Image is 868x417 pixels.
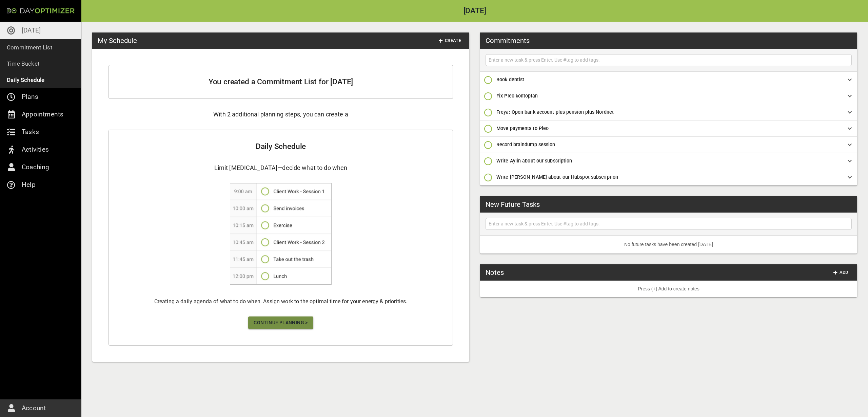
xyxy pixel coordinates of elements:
[248,316,313,329] button: Continue Planning >
[436,36,464,46] button: Create
[22,162,50,173] p: Coaching
[81,7,868,15] h2: [DATE]
[114,141,447,152] h2: Daily Schedule
[496,126,549,131] span: Move payments to Pleo
[22,127,39,137] p: Tasks
[486,199,540,210] h3: New Future Tasks
[496,77,524,82] span: Book dentist
[480,120,857,137] div: Move payments to Pleo
[480,88,857,104] div: Fix Pleo kontoplan
[480,137,857,153] div: Record braindump session
[254,319,308,327] span: Continue Planning >
[496,109,614,115] span: Freya: Open bank account plus pension plus Nordnet
[7,59,40,68] p: Time Bucket
[22,91,38,102] p: Plans
[496,142,555,147] span: Record braindump session
[487,220,850,228] input: Enter a new task & press Enter. Use #tag to add tags.
[486,267,504,278] h3: Notes
[98,36,137,46] h3: My Schedule
[480,72,857,88] div: Book dentist
[22,403,46,414] p: Account
[114,298,447,306] h6: Creating a daily agenda of what to do when. Assign work to the optimal time for your energy & pri...
[22,25,41,36] p: [DATE]
[22,179,36,190] p: Help
[7,8,75,14] img: Day Optimizer
[480,153,857,169] div: Write Aylin about our subscription
[487,56,850,64] input: Enter a new task & press Enter. Use #tag to add tags.
[830,267,852,278] button: Add
[439,37,461,45] span: Create
[486,285,852,292] p: Press (+) Add to create notes
[486,36,530,46] h3: Commitments
[108,110,453,119] h4: With 2 additional planning steps, you can create a
[496,174,618,180] span: Write [PERSON_NAME] about our Hubspot subscription
[7,75,45,85] p: Daily Schedule
[833,269,849,277] span: Add
[120,76,442,88] h2: You created a Commitment List for [DATE]
[22,109,63,120] p: Appointments
[22,144,49,155] p: Activities
[480,104,857,120] div: Freya: Open bank account plus pension plus Nordnet
[496,93,538,98] span: Fix Pleo kontoplan
[7,43,53,52] p: Commitment List
[480,236,857,254] li: No future tasks have been created [DATE]
[496,158,572,163] span: Write Aylin about our subscription
[114,163,447,172] h4: Limit [MEDICAL_DATA]—decide what to do when
[480,169,857,185] div: Write [PERSON_NAME] about our Hubspot subscription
